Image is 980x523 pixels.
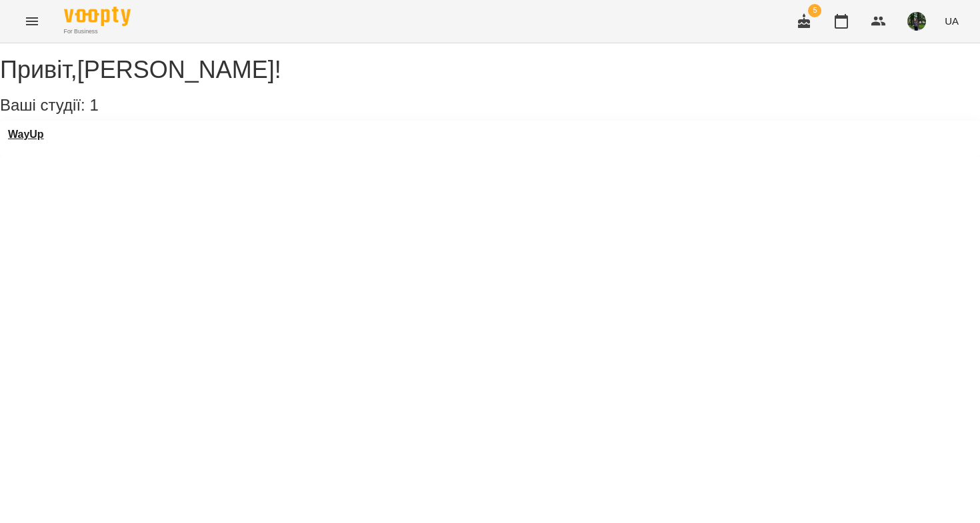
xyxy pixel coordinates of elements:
span: For Business [64,27,131,36]
img: 295700936d15feefccb57b2eaa6bd343.jpg [907,12,926,31]
span: UA [945,14,959,28]
span: 1 [89,96,98,114]
button: Menu [16,5,48,37]
button: UA [939,9,964,33]
span: 5 [808,4,821,17]
a: WayUp [8,129,44,141]
img: Voopty Logo [64,7,131,26]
